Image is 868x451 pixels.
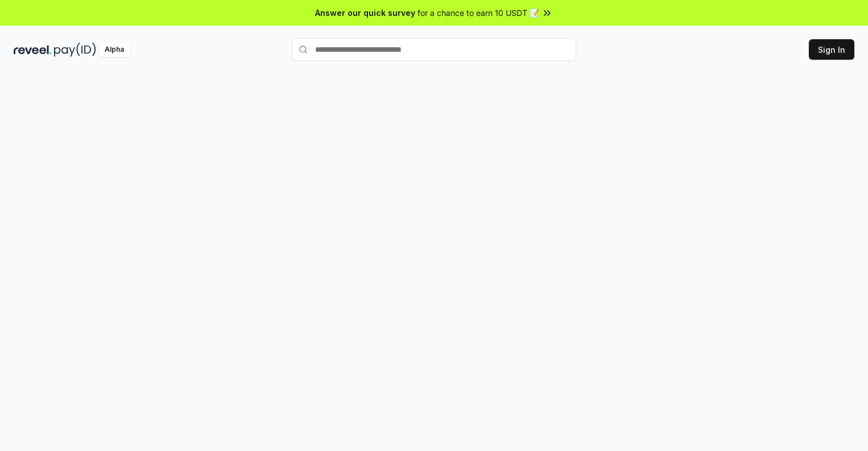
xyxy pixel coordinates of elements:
[315,7,415,19] span: Answer our quick survey
[418,7,539,19] span: for a chance to earn 10 USDT 📝
[54,43,96,57] img: pay_id
[14,43,52,57] img: reveel_dark
[98,43,130,57] div: Alpha
[809,39,854,60] button: Sign In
